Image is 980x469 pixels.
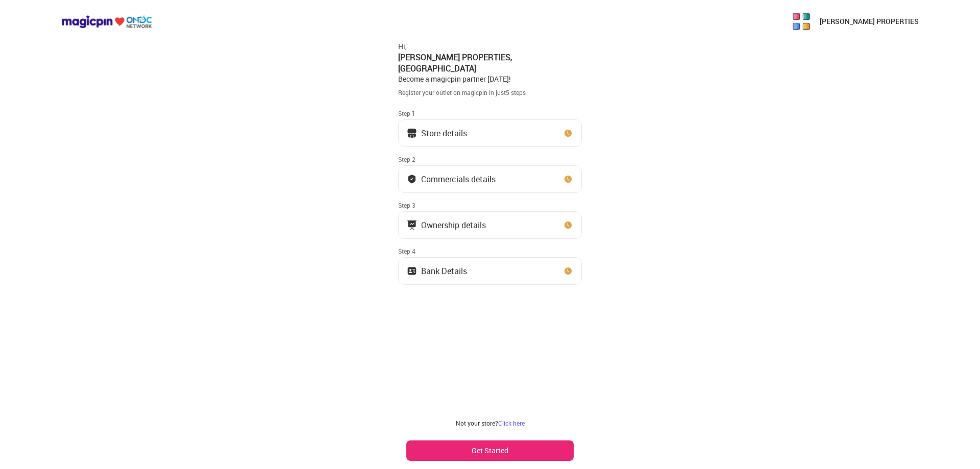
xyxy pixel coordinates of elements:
div: Step 2 [398,155,582,163]
button: Store details [398,119,582,147]
a: Click here [498,419,525,427]
p: [PERSON_NAME] PROPERTIES [820,16,919,27]
button: Commercials details [398,165,582,193]
div: Store details [421,131,467,136]
div: Step 1 [398,109,582,117]
img: clock_icon_new.67dbf243.svg [563,266,573,276]
button: Bank Details [398,257,582,285]
button: Get Started [406,440,574,461]
div: Step 3 [398,201,582,209]
img: 5kpy1OYlDsuLhLgQzvHA0b3D2tpYM65o7uN6qQmrajoZMvA06tM6FZ_Luz5y1fMPyyl3GnnvzWZcaj6n5kJuFGoMPPY [791,11,812,32]
div: [PERSON_NAME] PROPERTIES , [GEOGRAPHIC_DATA] [398,52,582,75]
img: storeIcon.9b1f7264.svg [407,128,417,138]
button: Ownership details [398,211,582,239]
img: commercials_icon.983f7837.svg [407,220,417,230]
div: Commercials details [421,177,496,182]
span: Not your store? [456,419,498,427]
img: ownership_icon.37569ceb.svg [407,266,417,276]
img: clock_icon_new.67dbf243.svg [563,174,573,184]
div: Register your outlet on magicpin in just 5 steps [398,88,582,97]
img: clock_icon_new.67dbf243.svg [563,220,573,230]
div: Ownership details [421,223,486,228]
img: ondc-logo-new-small.8a59708e.svg [61,15,152,29]
img: bank_details_tick.fdc3558c.svg [407,174,417,184]
div: Step 4 [398,247,582,255]
div: Bank Details [421,268,467,274]
div: Hi, Become a magicpin partner [DATE]! [398,41,582,84]
img: clock_icon_new.67dbf243.svg [563,128,573,138]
